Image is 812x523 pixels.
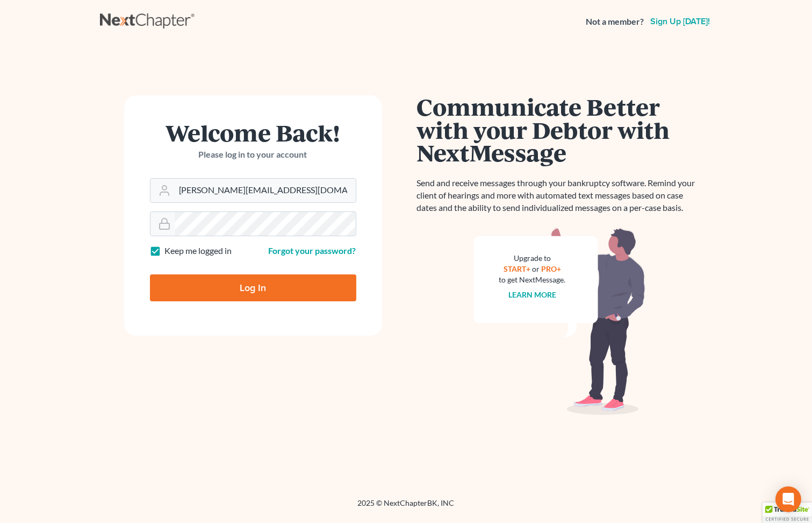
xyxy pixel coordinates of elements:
[775,486,801,512] div: Open Intercom Messenger
[508,290,556,299] a: Learn more
[417,177,702,214] p: Send and receive messages through your bankruptcy software. Remind your client of hearings and mo...
[499,253,566,264] div: Upgrade to
[417,95,702,164] h1: Communicate Better with your Debtor with NextMessage
[150,121,356,144] h1: Welcome Back!
[150,149,356,161] p: Please log in to your account
[165,245,232,257] label: Keep me logged in
[586,16,644,28] strong: Not a member?
[649,17,713,26] a: Sign up [DATE]!
[532,264,540,273] span: or
[150,274,356,301] input: Log In
[269,245,356,256] a: Forgot your password?
[504,264,530,273] a: START+
[473,227,645,415] img: nextmessage_bg-59042aed3d76b12b5cd301f8e5b87938c9018125f34e5fa2b7a6b67550977c72.svg
[499,274,566,285] div: to get NextMessage.
[763,503,812,523] div: TrustedSite Certified
[100,498,713,517] div: 2025 © NextChapterBK, INC
[541,264,561,273] a: PRO+
[175,179,356,202] input: Email Address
